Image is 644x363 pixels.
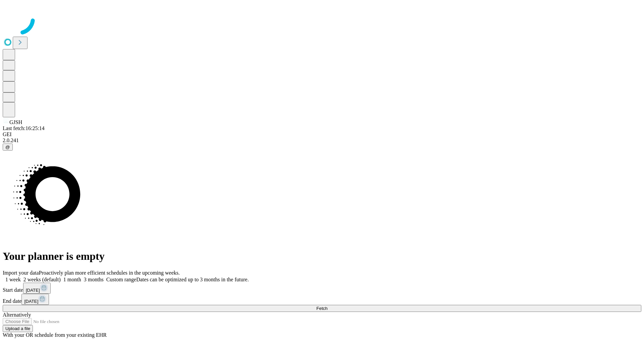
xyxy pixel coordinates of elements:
[5,277,21,282] span: 1 week
[3,332,107,338] span: With your OR schedule from your existing EHR
[3,144,13,151] button: @
[5,145,10,150] span: @
[84,277,104,282] span: 3 months
[26,288,40,293] span: [DATE]
[24,299,38,304] span: [DATE]
[21,294,49,305] button: [DATE]
[3,125,45,131] span: Last fetch: 16:25:14
[3,305,641,312] button: Fetch
[3,270,39,276] span: Import your data
[23,277,61,282] span: 2 weeks (default)
[9,119,22,125] span: GJSH
[136,277,249,282] span: Dates can be optimized up to 3 months in the future.
[3,137,641,144] div: 2.0.241
[3,325,33,332] button: Upload a file
[3,131,641,137] div: GEI
[106,277,136,282] span: Custom range
[63,277,81,282] span: 1 month
[3,250,641,263] h1: Your planner is empty
[23,283,51,294] button: [DATE]
[316,306,327,311] span: Fetch
[3,294,641,305] div: End date
[39,270,180,276] span: Proactively plan more efficient schedules in the upcoming weeks.
[3,283,641,294] div: Start date
[3,312,31,318] span: Alternatively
